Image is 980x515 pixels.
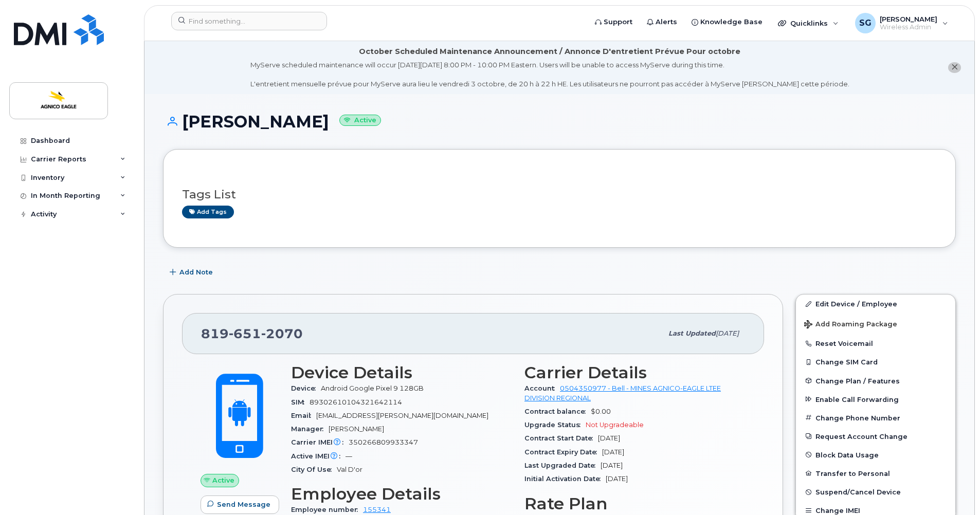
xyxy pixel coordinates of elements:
[261,326,303,341] span: 2070
[796,295,955,313] a: Edit Device / Employee
[163,113,956,131] h1: [PERSON_NAME]
[796,334,955,353] button: Reset Voicemail
[804,320,897,330] span: Add Roaming Package
[182,188,937,201] h3: Tags List
[201,326,303,341] span: 819
[337,466,362,473] span: Val D'or
[163,263,222,282] button: Add Note
[598,434,620,442] span: [DATE]
[815,377,900,384] span: Change Plan / Features
[591,408,611,415] span: $0.00
[291,412,316,419] span: Email
[796,483,955,501] button: Suspend/Cancel Device
[524,384,560,392] span: Account
[524,384,721,401] a: 0504350977 - Bell - MINES AGNICO-EAGLE LTEE DIVISION REGIONAL
[606,475,628,483] span: [DATE]
[948,62,961,73] button: close notification
[359,46,740,57] div: October Scheduled Maintenance Announcement / Annonce D'entretient Prévue Pour octobre
[524,494,746,513] h3: Rate Plan
[346,452,352,460] span: —
[524,434,598,442] span: Contract Start Date
[796,313,955,334] button: Add Roaming Package
[291,466,337,473] span: City Of Use
[291,452,346,460] span: Active IMEI
[179,267,213,277] span: Add Note
[329,425,384,433] span: [PERSON_NAME]
[524,475,606,483] span: Initial Activation Date
[796,409,955,427] button: Change Phone Number
[217,500,270,509] span: Send Message
[796,372,955,390] button: Change Plan / Features
[310,398,402,406] span: 89302610104321642114
[250,60,849,89] div: MyServe scheduled maintenance will occur [DATE][DATE] 8:00 PM - 10:00 PM Eastern. Users will be u...
[291,438,349,446] span: Carrier IMEI
[212,475,234,485] span: Active
[716,329,739,337] span: [DATE]
[321,384,424,392] span: Android Google Pixel 9 128GB
[796,390,955,409] button: Enable Call Forwarding
[815,488,901,496] span: Suspend/Cancel Device
[601,462,623,469] span: [DATE]
[291,363,512,382] h3: Device Details
[291,384,321,392] span: Device
[291,485,512,503] h3: Employee Details
[291,506,363,513] span: Employee number
[524,462,601,469] span: Last Upgraded Date
[796,353,955,371] button: Change SIM Card
[602,448,624,456] span: [DATE]
[524,448,602,456] span: Contract Expiry Date
[796,446,955,464] button: Block Data Usage
[339,115,381,126] small: Active
[291,425,329,433] span: Manager
[349,438,418,446] span: 350266809933347
[524,363,746,382] h3: Carrier Details
[201,495,279,514] button: Send Message
[316,412,488,419] span: [EMAIL_ADDRESS][PERSON_NAME][DOMAIN_NAME]
[363,506,391,513] a: 155341
[182,206,234,218] a: Add tags
[524,408,591,415] span: Contract balance
[668,329,716,337] span: Last updated
[524,421,586,429] span: Upgrade Status
[291,398,310,406] span: SIM
[796,464,955,483] button: Transfer to Personal
[796,427,955,446] button: Request Account Change
[229,326,261,341] span: 651
[815,395,899,403] span: Enable Call Forwarding
[586,421,644,429] span: Not Upgradeable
